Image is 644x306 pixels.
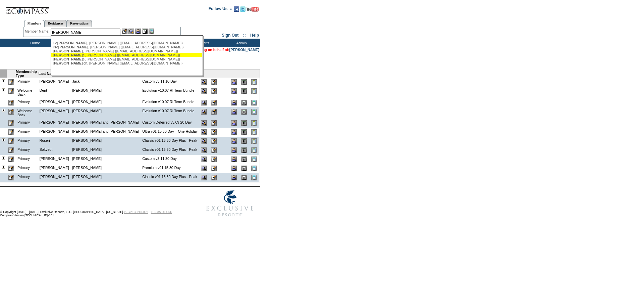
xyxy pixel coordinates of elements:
[38,70,71,78] td: Last Name
[231,79,237,85] img: impersonate
[247,8,259,12] a: Subscribe to our YouTube Channel
[141,164,199,173] td: Premium v01.15 30 Day
[234,8,239,12] a: Become our fan on Facebook
[53,41,200,45] div: He , [PERSON_NAME] ([EMAIL_ADDRESS][DOMAIN_NAME])
[70,164,141,173] td: [PERSON_NAME]
[241,166,247,171] img: reservations
[231,120,237,126] img: impersonate
[222,33,238,38] a: Sign Out
[201,100,207,105] img: view
[231,138,237,144] img: impersonate
[8,138,14,144] img: Edit Membership
[16,137,38,146] td: Primary
[8,100,14,105] img: Edit Membership
[53,61,83,65] span: [PERSON_NAME]
[251,100,257,105] img: Go to Contract Reconciliation
[241,129,247,135] img: reservations
[231,175,237,180] img: impersonate
[16,107,38,119] td: Welcome Back
[211,129,217,135] img: edit
[53,49,83,53] span: [PERSON_NAME]
[38,137,71,146] td: Roseri
[124,210,148,214] a: PRIVACY POLICY
[211,88,217,94] img: edit
[141,98,199,107] td: Evolution v10.07 RI Term Bundle
[38,128,71,137] td: [PERSON_NAME]
[241,157,247,162] img: reservations
[8,175,14,180] img: Edit Membership
[70,128,141,137] td: [PERSON_NAME] and [PERSON_NAME]
[2,138,5,141] img: plus.gif
[201,120,207,126] img: view
[141,137,199,146] td: Classic v01.15 30 Day Plus - Peak
[6,2,49,15] img: Compass Home
[251,166,257,171] img: Go to Contract Reconciliation
[70,137,141,146] td: [PERSON_NAME]
[38,119,71,128] td: [PERSON_NAME]
[141,87,199,98] td: Evolution v10.07 RI Term Bundle
[58,45,88,49] span: [PERSON_NAME]
[241,120,247,126] img: reservations
[70,146,141,155] td: [PERSON_NAME]
[229,48,259,52] a: [PERSON_NAME]
[201,88,207,94] img: view
[38,87,71,98] td: Dent
[211,157,217,162] img: edit
[2,79,5,82] img: plus.gif
[201,79,207,85] img: view
[231,109,237,115] img: impersonate
[211,175,217,180] img: edit
[67,20,92,27] a: Reservations
[16,78,38,87] td: Primary
[231,157,237,162] img: impersonate
[8,166,14,171] img: Edit Membership
[201,175,207,180] img: view
[38,98,71,107] td: [PERSON_NAME]
[243,33,246,38] span: ::
[201,138,207,144] img: view
[16,155,38,164] td: Primary
[16,128,38,137] td: Primary
[53,57,200,61] div: e, [PERSON_NAME] ([EMAIL_ADDRESS][DOMAIN_NAME])
[2,88,5,91] img: plus.gif
[53,53,83,57] span: [PERSON_NAME]
[8,157,14,162] img: Edit Membership
[231,88,237,94] img: impersonate
[53,61,200,65] div: ich, [PERSON_NAME] ([EMAIL_ADDRESS][DOMAIN_NAME])
[141,146,199,155] td: Classic v01.15 30 Day Plus - Peak
[231,100,237,105] img: impersonate
[38,107,71,119] td: [PERSON_NAME]
[38,173,71,182] td: [PERSON_NAME]
[221,39,260,47] td: Admin
[53,57,83,61] span: [PERSON_NAME]
[201,129,207,135] img: view
[53,53,200,57] div: e, [PERSON_NAME] ([EMAIL_ADDRESS][DOMAIN_NAME])
[241,175,247,180] img: reservations
[251,88,257,94] img: Go to Contract Reconciliation
[141,155,199,164] td: Custom v3.11 30 Day
[16,87,38,98] td: Welcome Back
[38,155,71,164] td: [PERSON_NAME]
[201,147,207,153] img: view
[8,109,14,115] img: Edit Membership
[182,48,259,52] span: You are acting on behalf of:
[142,29,148,34] img: Reservations
[149,29,154,34] img: b_calculator.gif
[240,8,246,12] a: Follow us on Twitter
[2,166,5,169] img: plus.gif
[250,33,259,38] a: Help
[70,78,141,87] td: Jack
[211,109,217,115] img: edit
[201,157,207,162] img: view
[201,109,207,115] img: view
[201,166,207,171] img: view
[241,138,247,144] img: reservations
[25,29,51,34] div: Member Name:
[38,164,71,173] td: [PERSON_NAME]
[231,147,237,153] img: impersonate
[200,187,260,220] img: Exclusive Resorts
[251,129,257,135] img: Go to Contract Reconciliation
[234,6,239,12] img: Become our fan on Facebook
[24,20,45,27] a: Members
[141,128,199,137] td: Ultra v01.15 60 Day – One Holiday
